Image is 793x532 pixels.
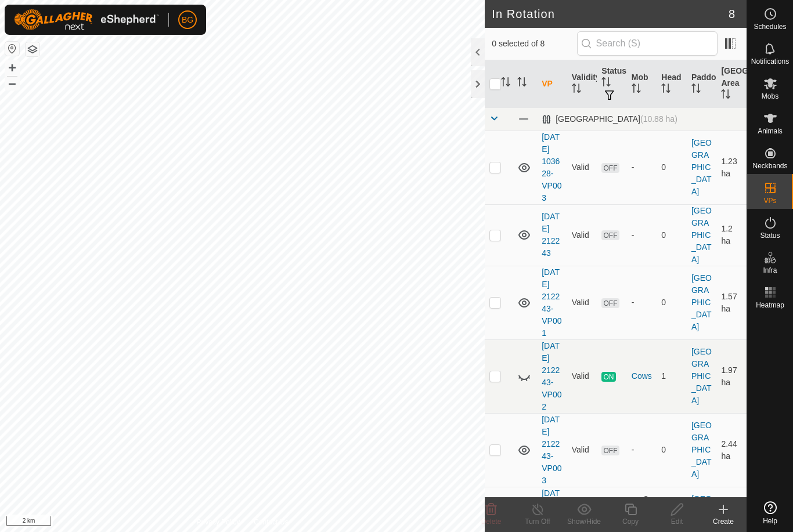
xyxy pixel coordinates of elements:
[756,302,784,309] span: Heatmap
[254,517,288,527] a: Contact Us
[537,60,567,108] th: VP
[542,341,561,411] a: [DATE] 212243-VP002
[542,415,561,485] a: [DATE] 212243-VP003
[632,370,653,382] div: Cows
[657,339,687,413] td: 1
[657,266,687,339] td: 0
[601,79,611,88] p-sorticon: Activate to sort
[26,42,39,56] button: Map Layers
[632,444,653,456] div: -
[729,5,735,23] span: 8
[762,93,778,100] span: Mobs
[763,197,776,204] span: VPs
[601,298,619,308] span: OFF
[752,162,787,169] span: Neckbands
[577,31,718,56] input: Search (S)
[760,232,780,239] span: Status
[657,60,687,108] th: Head
[601,446,619,455] span: OFF
[567,413,597,487] td: Valid
[687,60,717,108] th: Paddock
[481,517,502,526] span: Delete
[763,267,777,274] span: Infra
[492,7,729,21] h2: In Rotation
[542,212,560,258] a: [DATE] 212243
[514,516,561,527] div: Turn Off
[5,42,19,56] button: Reset Map
[632,229,653,241] div: -
[691,421,712,479] a: [GEOGRAPHIC_DATA]
[716,266,747,339] td: 1.57 ha
[601,163,619,173] span: OFF
[691,85,701,95] p-sorticon: Activate to sort
[661,85,671,95] p-sorticon: Activate to sort
[747,497,793,529] a: Help
[14,9,159,30] img: Gallagher Logo
[561,516,607,527] div: Show/Hide
[640,114,677,124] span: (10.88 ha)
[657,131,687,204] td: 0
[691,138,712,196] a: [GEOGRAPHIC_DATA]
[654,516,700,527] div: Edit
[758,128,783,135] span: Animals
[542,114,677,124] div: [GEOGRAPHIC_DATA]
[597,60,627,108] th: Status
[716,204,747,266] td: 1.2 ha
[716,413,747,487] td: 2.44 ha
[627,60,657,108] th: Mob
[572,85,581,95] p-sorticon: Activate to sort
[716,60,747,108] th: [GEOGRAPHIC_DATA] Area
[721,91,730,100] p-sorticon: Activate to sort
[542,132,561,202] a: [DATE] 103628-VP003
[700,516,747,527] div: Create
[567,60,597,108] th: Validity
[567,204,597,266] td: Valid
[657,413,687,487] td: 0
[601,372,615,382] span: ON
[716,339,747,413] td: 1.97 ha
[197,517,240,527] a: Privacy Policy
[5,61,19,75] button: +
[601,230,619,240] span: OFF
[5,76,19,90] button: –
[567,339,597,413] td: Valid
[632,161,653,173] div: -
[567,266,597,339] td: Valid
[716,131,747,204] td: 1.23 ha
[632,296,653,309] div: -
[751,58,789,65] span: Notifications
[492,38,576,50] span: 0 selected of 8
[632,85,641,95] p-sorticon: Activate to sort
[182,14,193,26] span: BG
[542,267,561,338] a: [DATE] 212243-VP001
[501,79,510,88] p-sorticon: Activate to sort
[657,204,687,266] td: 0
[691,273,712,331] a: [GEOGRAPHIC_DATA]
[691,206,712,264] a: [GEOGRAPHIC_DATA]
[763,517,777,524] span: Help
[691,347,712,405] a: [GEOGRAPHIC_DATA]
[754,23,786,30] span: Schedules
[567,131,597,204] td: Valid
[607,516,654,527] div: Copy
[517,79,527,88] p-sorticon: Activate to sort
